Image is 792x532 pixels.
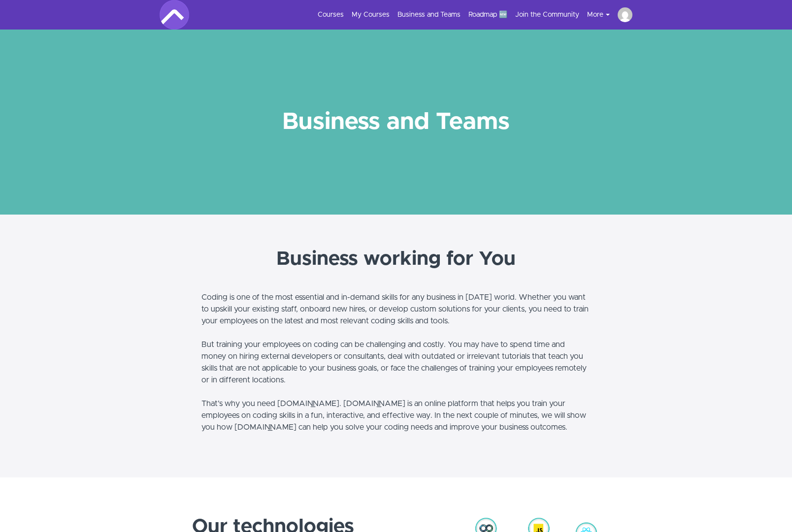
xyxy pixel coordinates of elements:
[515,10,579,20] a: Join the Community
[618,7,632,22] img: devjuan06@gmail.com
[468,10,507,20] a: Roadmap 🆕
[587,10,618,20] button: More
[318,10,344,20] a: Courses
[282,110,510,134] strong: Business and Teams
[276,249,516,269] strong: Business working for You
[201,291,591,433] p: Coding is one of the most essential and in-demand skills for any business in [DATE] world. Whethe...
[397,10,461,20] a: Business and Teams
[352,10,390,20] a: My Courses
